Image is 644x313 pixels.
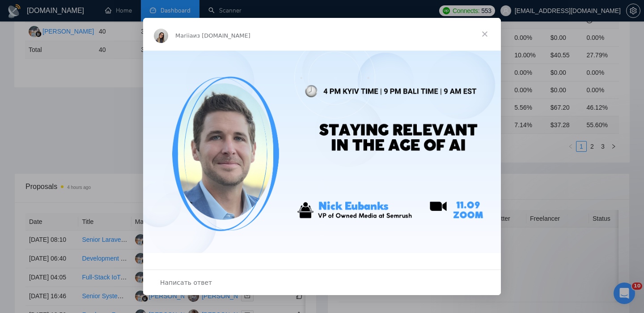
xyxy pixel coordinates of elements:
img: Profile image for Mariia [154,29,168,43]
div: Открыть разговор и ответить [143,270,501,295]
span: Закрыть [469,18,501,50]
span: Mariia [175,32,193,39]
span: Написать ответ [160,277,212,288]
span: из [DOMAIN_NAME] [193,32,250,39]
